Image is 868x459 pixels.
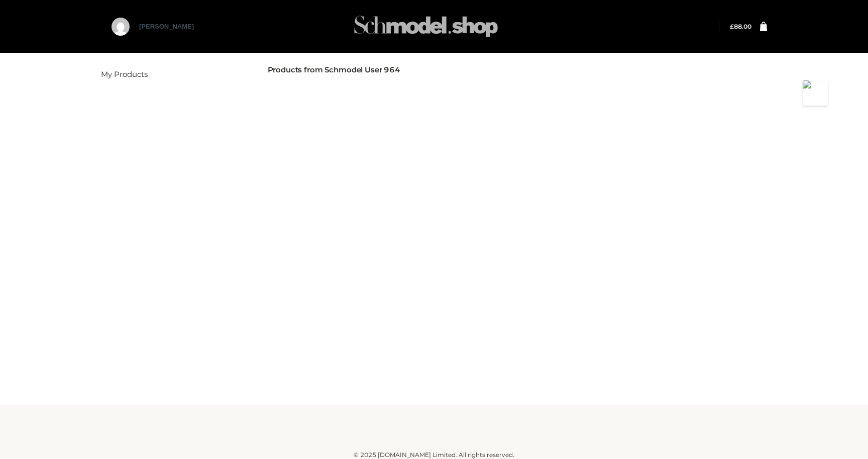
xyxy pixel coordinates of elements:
[730,23,751,30] bdi: 88.00
[351,7,501,46] img: Schmodel Admin 964
[730,23,751,30] a: £88.00
[101,69,148,79] a: My Products
[268,65,768,74] h2: Products from Schmodel User 964
[730,23,734,30] span: £
[139,23,194,48] a: [PERSON_NAME]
